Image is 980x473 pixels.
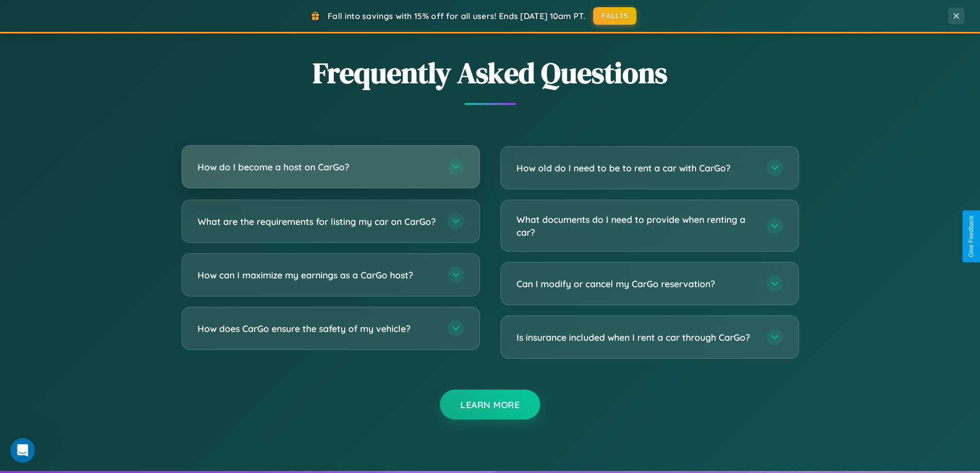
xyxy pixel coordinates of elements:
h3: How does CarGo ensure the safety of my vehicle? [198,322,437,335]
h3: Can I modify or cancel my CarGo reservation? [516,277,756,290]
h3: How can I maximize my earnings as a CarGo host? [198,269,437,282]
h3: How old do I need to be to rent a car with CarGo? [516,162,756,174]
div: Give Feedback [968,216,975,257]
button: FALL15 [593,7,636,25]
button: Learn More [440,390,540,419]
h2: Frequently Asked Questions [182,53,799,93]
iframe: Intercom live chat [10,438,35,463]
span: Fall into savings with 15% off for all users! Ends [DATE] 10am PT. [328,11,585,21]
h3: What documents do I need to provide when renting a car? [516,213,756,238]
h3: Is insurance included when I rent a car through CarGo? [516,331,756,344]
h3: What are the requirements for listing my car on CarGo? [198,215,437,228]
h3: How do I become a host on CarGo? [198,161,437,173]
